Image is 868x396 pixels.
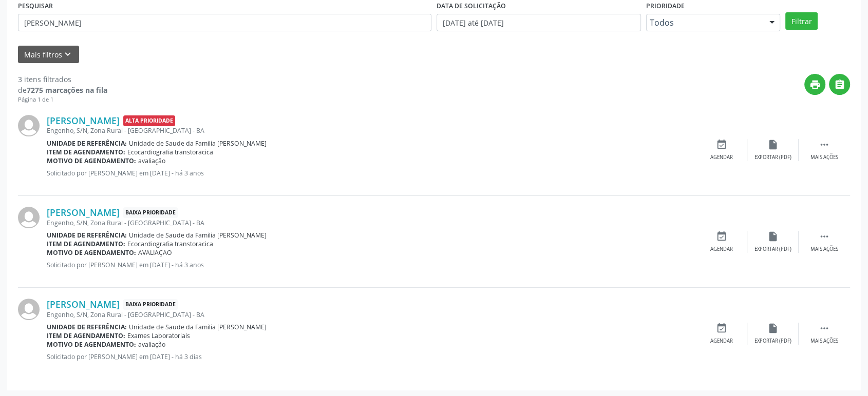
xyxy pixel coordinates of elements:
img: img [18,115,40,136]
div: Agendar [710,246,733,253]
span: Baixa Prioridade [123,299,178,310]
b: Item de agendamento: [47,240,125,248]
span: AVALIAÇAO [138,248,172,257]
a: [PERSON_NAME] [47,115,120,126]
span: Alta Prioridade [123,115,175,126]
div: 3 itens filtrados [18,74,107,85]
p: Solicitado por [PERSON_NAME] em [DATE] - há 3 anos [47,261,696,269]
div: Exportar (PDF) [754,246,791,253]
input: Selecione um intervalo [437,14,641,31]
div: Exportar (PDF) [754,154,791,161]
i: insert_drive_file [767,323,779,334]
span: Ecocardiografia transtoracica [127,240,213,248]
span: Todos [650,17,760,28]
b: Item de agendamento: [47,331,125,340]
span: Unidade de Saude da Familia [PERSON_NAME] [129,231,267,240]
b: Motivo de agendamento: [47,248,136,257]
div: Mais ações [810,154,838,161]
i:  [819,139,830,150]
p: Solicitado por [PERSON_NAME] em [DATE] - há 3 anos [47,169,696,177]
span: Exames Laboratoriais [127,331,190,340]
div: de [18,85,107,95]
b: Unidade de referência: [47,231,127,240]
div: Mais ações [810,338,838,345]
button:  [829,74,850,95]
i: event_available [716,139,727,150]
div: Exportar (PDF) [754,338,791,345]
span: Baixa Prioridade [123,207,178,218]
i:  [819,323,830,334]
button: Filtrar [785,12,818,30]
div: Agendar [710,338,733,345]
input: Nome, CNS [18,14,431,31]
span: avaliação [138,156,165,165]
div: Agendar [710,154,733,161]
span: Unidade de Saude da Familia [PERSON_NAME] [129,139,267,148]
i: keyboard_arrow_down [62,49,73,60]
span: avaliação [138,340,165,349]
b: Unidade de referência: [47,139,127,148]
i: insert_drive_file [767,231,779,242]
div: Engenho, S/N, Zona Rural - [GEOGRAPHIC_DATA] - BA [47,219,696,227]
i: event_available [716,231,727,242]
div: Engenho, S/N, Zona Rural - [GEOGRAPHIC_DATA] - BA [47,310,696,319]
i:  [834,79,845,90]
b: Item de agendamento: [47,148,125,156]
b: Motivo de agendamento: [47,156,136,165]
button: Mais filtroskeyboard_arrow_down [18,46,79,64]
i: event_available [716,323,727,334]
a: [PERSON_NAME] [47,207,120,218]
div: Página 1 de 1 [18,95,107,104]
img: img [18,299,40,320]
b: Unidade de referência: [47,323,127,331]
button: print [804,74,825,95]
a: [PERSON_NAME] [47,299,120,310]
p: Solicitado por [PERSON_NAME] em [DATE] - há 3 dias [47,352,696,361]
b: Motivo de agendamento: [47,340,136,349]
i:  [819,231,830,242]
span: Ecocardiografia transtoracica [127,148,213,156]
i: print [809,79,821,90]
i: insert_drive_file [767,139,779,150]
div: Mais ações [810,246,838,253]
div: Engenho, S/N, Zona Rural - [GEOGRAPHIC_DATA] - BA [47,126,696,135]
strong: 7275 marcações na fila [27,85,107,95]
img: img [18,207,40,228]
span: Unidade de Saude da Familia [PERSON_NAME] [129,323,267,331]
